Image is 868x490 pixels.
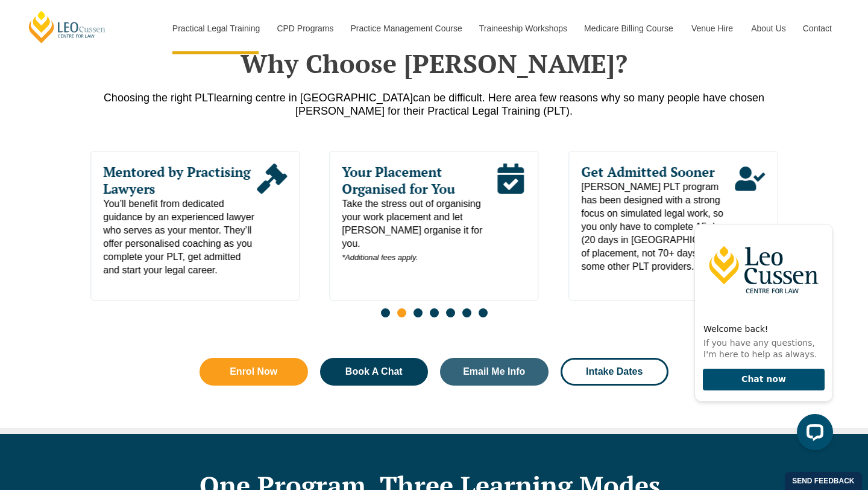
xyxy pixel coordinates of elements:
div: Read More [735,164,765,273]
div: 3 / 7 [330,151,539,301]
span: Go to slide 5 [446,308,455,317]
h2: Why Choose [PERSON_NAME]? [90,48,778,78]
a: Book A Chat [320,358,429,386]
div: Slides [90,151,778,325]
a: Practice Management Course [342,2,470,54]
span: Email Me Info [463,367,525,377]
span: Go to slide 4 [430,308,439,317]
span: Go to slide 7 [479,308,488,317]
span: You’ll benefit from dedicated guidance by an experienced lawyer who serves as your mentor. They’l... [103,197,257,277]
div: 4 / 7 [568,151,778,301]
div: Read More [495,164,526,264]
iframe: LiveChat chat widget [685,202,838,460]
a: Medicare Billing Course [575,2,682,54]
span: Your Placement Organised for You [342,164,496,197]
a: Intake Dates [561,358,669,386]
span: learning centre in [GEOGRAPHIC_DATA] [214,92,413,104]
a: Traineeship Workshops [470,2,575,54]
span: [PERSON_NAME] PLT program has been designed with a strong focus on simulated legal work, so you o... [581,180,735,273]
span: Go to slide 2 [397,308,406,317]
span: Enrol Now [230,367,277,377]
p: a few reasons why so many people have chosen [PERSON_NAME] for their Practical Legal Training (PLT). [90,91,778,118]
span: can be difficult. Here are [413,92,530,104]
a: Email Me Info [440,358,549,386]
a: CPD Programs [268,2,341,54]
span: Go to slide 6 [462,308,471,317]
span: Choosing the right PLT [104,92,214,104]
a: Contact [794,2,841,54]
span: Intake Dates [586,367,643,377]
a: Venue Hire [682,2,742,54]
a: Practical Legal Training [163,2,268,54]
span: Go to slide 1 [381,308,390,317]
em: *Additional fees apply. [342,253,418,262]
span: Book A Chat [345,367,403,377]
span: Take the stress out of organising your work placement and let [PERSON_NAME] organise it for you. [342,197,496,264]
div: Read More [257,164,287,277]
a: About Us [742,2,794,54]
div: 2 / 7 [90,151,300,301]
span: Go to slide 3 [414,308,423,317]
span: Mentored by Practising Lawyers [103,164,257,197]
a: Enrol Now [200,358,308,386]
span: Get Admitted Sooner [581,164,735,180]
a: [PERSON_NAME] Centre for Law [27,10,107,44]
